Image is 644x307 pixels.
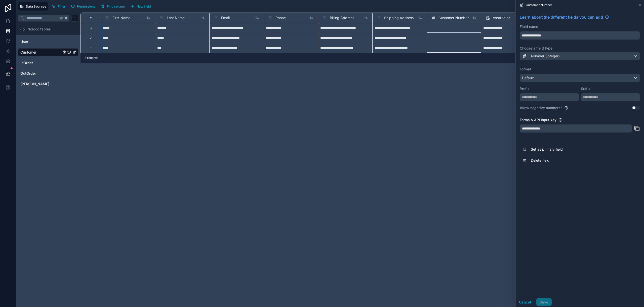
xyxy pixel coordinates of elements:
div: InOrder [18,59,78,67]
label: Forms & API Input key [520,117,556,122]
div: # [85,16,96,20]
span: 3 records [85,56,98,60]
div: OutOrder [18,69,78,77]
span: Set as primary field [531,147,603,152]
label: Field name [520,24,538,29]
button: Filter [50,3,67,10]
button: Cancel [516,298,534,306]
span: Learn about the different fields you can add [520,14,603,20]
span: Filter [58,5,66,8]
div: Wein [18,80,78,88]
span: OutOrder [20,71,36,76]
div: 1 [90,46,91,50]
button: Permissions [69,3,97,10]
span: created at [493,15,510,20]
a: InOrder [20,60,61,65]
span: Delete field [531,158,603,163]
div: 3 [90,26,92,30]
a: [PERSON_NAME] [20,81,61,86]
span: [PERSON_NAME] [20,81,49,86]
span: Shipping Address [384,15,414,20]
label: Suffix [581,86,640,91]
button: Delete field [520,155,640,166]
span: InOrder [20,60,33,65]
span: Customer Number [526,3,552,7]
span: K [65,16,68,20]
span: Default [522,76,534,80]
span: User [20,39,28,44]
a: User [20,39,61,44]
span: Phone [275,15,286,20]
label: Allow negative numbers? [520,105,562,110]
span: New field [137,5,151,8]
button: Number (Integer) [520,52,640,60]
span: Billing Address [330,15,354,20]
button: Data Sources [18,2,48,11]
label: Choose a field type [520,46,640,51]
span: Customer Number [438,15,469,20]
a: OutOrder [20,71,61,76]
span: Last Name [167,15,185,20]
div: Customer [18,48,78,56]
span: Permissions [77,5,95,8]
span: First Name [112,15,130,20]
div: 2 [90,36,92,40]
label: Format [520,67,640,72]
button: Noloco tables [18,26,75,33]
a: Permissions [69,3,99,10]
span: Customer [20,50,36,55]
button: Set as primary field [520,144,640,155]
a: Learn about the different fields you can add [520,14,609,20]
span: Find column [107,5,125,8]
span: Number (Integer) [531,54,560,59]
button: New field [129,3,153,10]
div: User [18,38,78,46]
a: Customer [20,50,61,55]
span: Email [221,15,230,20]
span: Data Sources [26,5,46,8]
label: Prefix [520,86,579,91]
span: Noloco tables [27,27,51,32]
button: Default [520,74,640,82]
button: Find column [99,3,127,10]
